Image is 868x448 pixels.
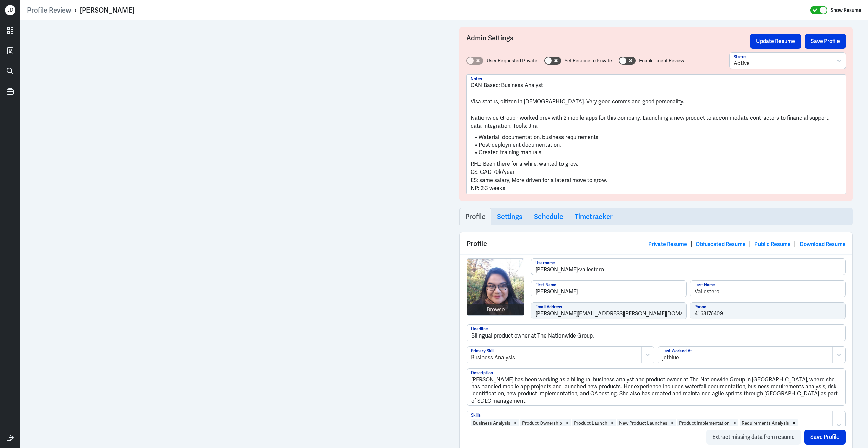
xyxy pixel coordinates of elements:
p: Nationwide Group - worked prev with 2 mobile apps for this company. Launching a new product to ac... [471,114,842,130]
p: ES: same salary; More driven for a lateral move to grow. [471,176,842,184]
h3: Timetracker [575,212,613,221]
li: Waterfall documentation, business requirements [471,134,842,141]
iframe: https://ppcdn.hiredigital.com/register/0fb07f5b/resumes/541756631/Janelle_Vallestero_-_Resume.pdf... [36,27,429,441]
label: Set Resume to Private [565,57,612,64]
button: Save Profile [805,34,846,49]
p: RFL: Been there for a while, wanted to grow. [471,160,842,168]
div: Product Ownership [520,419,564,427]
a: Download Resume [800,241,846,248]
button: Extract missing data from resume [706,430,801,445]
input: Username [531,259,845,275]
div: [PERSON_NAME] [80,6,134,15]
p: CS: CAD 70k/year [471,168,842,176]
div: J D [5,5,15,15]
div: New Product Launches [617,419,669,427]
div: Business Analysis [471,419,512,427]
a: Profile Review [27,6,71,15]
div: Remove Product Implementation [731,419,738,427]
label: User Requested Private [487,57,537,64]
p: NP: 2-3 weeks [471,184,842,192]
input: Phone [690,303,845,319]
label: Enable Talent Review [639,57,684,64]
h3: Admin Settings [466,34,750,49]
div: Product OwnershipRemove Product Ownership [520,418,572,428]
a: Private Resume [648,241,687,248]
button: Save Profile [804,430,846,445]
div: Remove Product Launch [609,419,616,427]
div: Remove Requirements Analysis [790,419,798,427]
p: CAN Based; Business Analyst [471,81,842,89]
div: Browse [487,306,505,314]
div: Requirements AnalysisRemove Requirements Analysis [739,418,798,428]
h3: Schedule [534,212,563,221]
label: Show Resume [831,6,861,15]
div: Remove Product Ownership [564,419,571,427]
div: Product LaunchRemove Product Launch [572,418,617,428]
div: Requirements Analysis [740,419,790,427]
a: Obfuscated Resume [696,241,746,248]
h3: Settings [497,212,522,221]
div: | | | [648,239,846,249]
p: › [71,6,80,15]
p: Visa status, citizen in [DEMOGRAPHIC_DATA]. Very good comms and good personality. [471,98,842,106]
div: Product Launch [572,419,609,427]
div: New Product LaunchesRemove New Product Launches [617,418,677,428]
li: Created training manuals. [471,149,842,157]
input: Email Address [531,303,686,319]
a: Public Resume [754,241,791,248]
div: Remove New Product Launches [669,419,676,427]
input: First Name [531,281,686,297]
input: Headline [467,325,845,341]
div: Remove Business Analysis [512,419,519,427]
div: Product ImplementationRemove Product Implementation [677,418,739,428]
img: janelle-vallestero.jpg [467,259,524,316]
div: Product Implementation [677,419,731,427]
h3: Profile [465,212,486,221]
textarea: [PERSON_NAME] has been working as a bilingual business analyst and product owner at The Nationwid... [467,369,845,405]
input: Last Name [690,281,845,297]
button: Update Resume [750,34,801,49]
div: Profile [460,232,852,254]
li: Post-deployment documentation. [471,141,842,149]
div: Business AnalysisRemove Business Analysis [471,418,520,428]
